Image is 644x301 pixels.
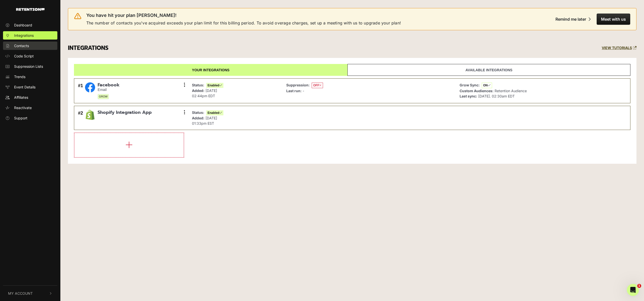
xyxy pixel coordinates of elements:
[78,82,83,99] div: #1
[14,64,43,69] span: Suppression Lists
[14,33,34,38] span: Integrations
[3,286,57,301] button: My Account
[86,20,401,26] span: The number of contacts you've acquired exceeds your plan limit for this billing period. To avoid ...
[14,43,29,48] span: Contacts
[98,110,152,115] span: Shopify Integration App
[14,84,35,90] span: Event Details
[3,83,57,91] a: Event Details
[192,88,217,98] span: [DATE] 02:44pm EDT
[68,45,108,52] h3: INTEGRATIONS
[286,89,302,93] strong: Last run:
[14,74,25,79] span: Trends
[495,89,527,93] span: Retention Audience
[555,17,586,22] div: Remind me later
[206,83,223,88] span: Enabled
[16,8,45,11] img: Retention.com
[98,94,109,99] span: GROW
[3,114,57,122] a: Support
[3,93,57,102] a: Affiliates
[482,83,492,88] span: ON
[3,62,57,71] a: Suppression Lists
[14,105,32,110] span: Reactivate
[597,14,630,25] button: Meet with us
[192,83,204,87] strong: Status:
[98,88,119,92] small: Email
[460,89,494,93] strong: Custom Audiences:
[286,83,310,87] strong: Suppression:
[3,21,57,29] a: Dashboard
[85,82,95,92] img: Facebook
[303,89,304,93] span: -
[14,95,28,100] span: Affiliates
[86,12,177,18] span: You have hit your plan [PERSON_NAME]!
[3,104,57,112] a: Reactivate
[478,94,515,98] span: [DATE]. 02:30am EDT
[347,64,630,76] a: Available integrations
[85,110,95,120] img: Shopify Integration App
[460,83,480,87] strong: Grow Sync:
[14,115,27,121] span: Support
[78,110,83,126] div: #2
[192,110,204,115] strong: Status:
[312,83,323,88] span: OFF
[8,291,33,296] span: My Account
[74,64,347,76] a: Your integrations
[3,42,57,50] a: Contacts
[3,31,57,40] a: Integrations
[14,53,34,59] span: Code Script
[14,22,32,28] span: Dashboard
[3,52,57,60] a: Code Script
[206,110,223,115] span: Enabled
[3,73,57,81] a: Trends
[602,46,636,50] a: VIEW TUTORIALS
[192,116,205,120] strong: Added:
[192,88,205,93] strong: Added:
[627,284,639,296] iframe: Intercom live chat
[460,94,477,98] strong: Last sync:
[551,14,595,25] button: Remind me later
[637,284,641,288] span: 1
[98,82,119,88] span: Facebook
